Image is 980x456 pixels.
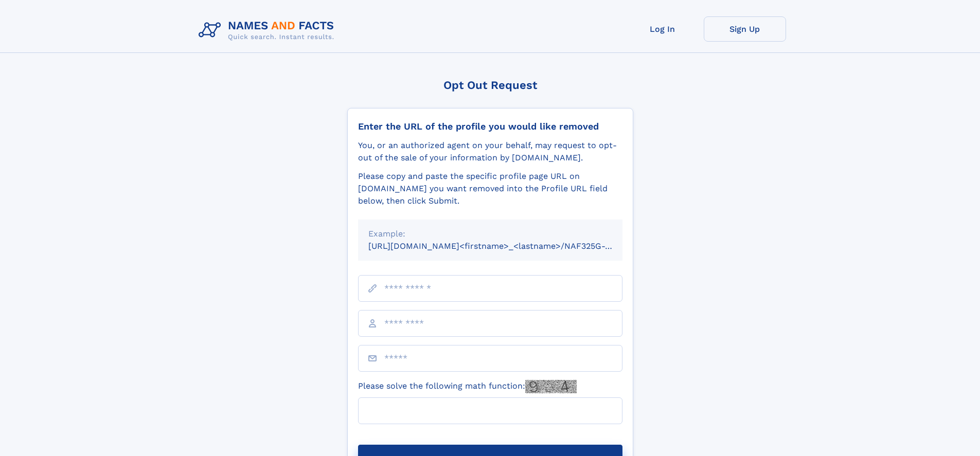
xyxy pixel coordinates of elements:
[347,79,633,92] div: Opt Out Request
[704,16,786,42] a: Sign Up
[368,241,642,251] small: [URL][DOMAIN_NAME]<firstname>_<lastname>/NAF325G-xxxxxxxx
[358,170,622,207] div: Please copy and paste the specific profile page URL on [DOMAIN_NAME] you want removed into the Pr...
[194,16,343,44] img: Logo Names and Facts
[621,16,704,42] a: Log In
[358,121,622,132] div: Enter the URL of the profile you would like removed
[368,228,612,240] div: Example:
[358,139,622,164] div: You, or an authorized agent on your behalf, may request to opt-out of the sale of your informatio...
[358,380,577,393] label: Please solve the following math function:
